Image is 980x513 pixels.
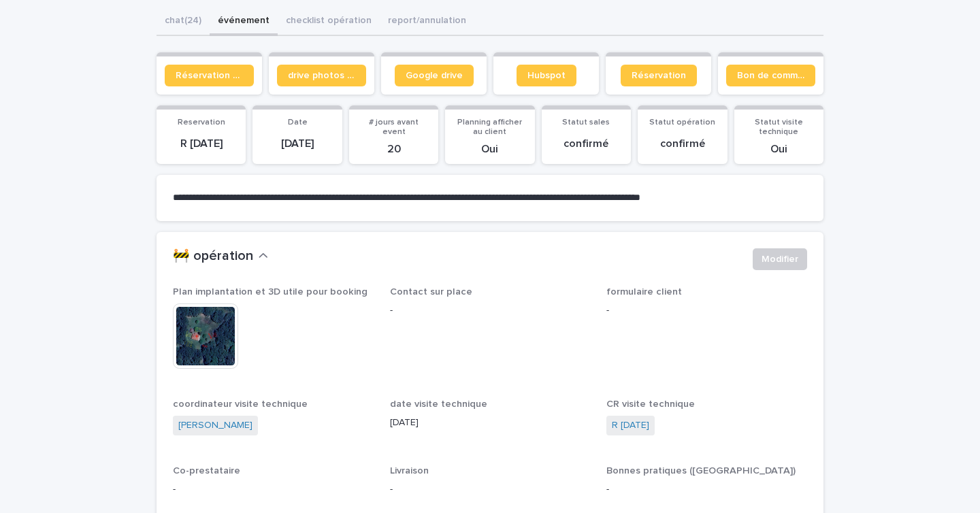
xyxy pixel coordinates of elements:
[178,118,225,127] span: Reservation
[606,482,807,497] p: -
[517,65,576,86] a: Hubspot
[390,399,487,409] span: date visite technique
[726,65,815,86] a: Bon de commande
[278,7,380,36] button: checklist opération
[550,137,623,150] p: confirmé
[621,65,697,86] a: Réservation
[606,287,682,297] span: formulaire client
[737,71,804,80] span: Bon de commande
[632,71,686,80] span: Réservation
[157,7,210,36] button: chat (24)
[178,418,252,433] a: [PERSON_NAME]
[173,287,367,297] span: Plan implantation et 3D utile pour booking
[762,252,798,266] span: Modifier
[753,248,807,270] button: Modifier
[173,248,268,265] button: 🚧 opération
[390,287,472,297] span: Contact sur place
[742,143,815,156] p: Oui
[606,399,695,409] span: CR visite technique
[173,399,308,409] span: coordinateur visite technique
[173,248,253,265] h2: 🚧 opération
[612,418,649,433] a: R [DATE]
[406,71,463,80] span: Google drive
[288,71,355,80] span: drive photos coordinateur
[755,118,803,136] span: Statut visite technique
[649,118,715,127] span: Statut opération
[390,482,591,497] p: -
[453,143,526,156] p: Oui
[165,137,238,150] p: R [DATE]
[165,65,254,86] a: Réservation client
[390,416,591,430] p: [DATE]
[173,466,240,476] span: Co-prestataire
[527,71,566,80] span: Hubspot
[457,118,522,136] span: Planning afficher au client
[390,303,591,318] p: -
[288,118,308,127] span: Date
[210,7,278,36] button: événement
[646,137,719,150] p: confirmé
[369,118,419,136] span: # jours avant event
[277,65,366,86] a: drive photos coordinateur
[606,303,807,318] p: -
[606,466,796,476] span: Bonnes pratiques ([GEOGRAPHIC_DATA])
[562,118,610,127] span: Statut sales
[357,143,430,156] p: 20
[395,65,474,86] a: Google drive
[261,137,333,150] p: [DATE]
[380,7,474,36] button: report/annulation
[173,482,374,497] p: -
[176,71,243,80] span: Réservation client
[390,466,429,476] span: Livraison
